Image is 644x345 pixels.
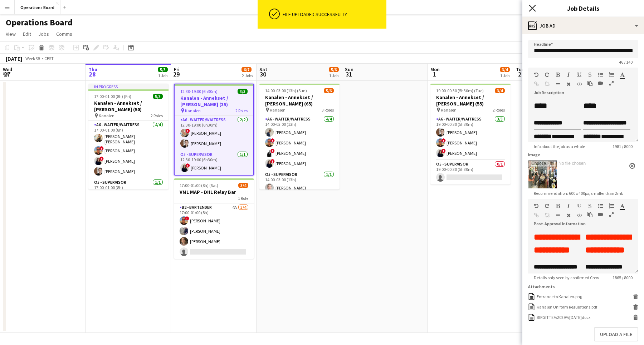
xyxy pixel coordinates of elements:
[566,203,571,209] button: Italic
[609,212,614,217] button: Fullscreen
[587,80,592,86] button: Paste as plain text
[235,108,248,113] span: 2 Roles
[329,73,338,78] div: 1 Job
[493,107,505,113] span: 2 Roles
[555,81,560,87] button: Horizontal Line
[173,70,180,78] span: 29
[598,72,603,78] button: Unordered List
[38,31,49,37] span: Jobs
[430,84,511,184] app-job-card: 19:00-00:30 (5h30m) (Tue)3/4Kanalen - Annekset / [PERSON_NAME] (55) Kanalen2 RolesA6 - WAITER/WAI...
[88,84,169,189] app-job-card: In progress17:00-01:00 (8h) (Fri)5/5Kanalen - Annekset / [PERSON_NAME] (50) Kanalen2 RolesA6 - WA...
[609,72,614,78] button: Ordered List
[528,191,629,196] span: Recommendation: 600 x 400px, smaller than 2mb
[270,159,275,163] span: !
[545,203,550,209] button: Redo
[185,108,201,113] span: Kanalen
[566,212,571,218] button: Clear Formatting
[259,171,340,195] app-card-role: O5 - SUPERVISOR1/114:00-03:00 (13h)[PERSON_NAME]
[88,178,169,203] app-card-role: O5 - SUPERVISOR1/117:00-01:00 (8h)
[577,81,582,87] button: HTML Code
[613,59,638,65] span: 46 / 140
[436,88,484,93] span: 19:00-00:30 (5h30m) (Tue)
[259,115,340,171] app-card-role: A6 - WAITER/WAITRESS4/414:00-03:00 (13h)[PERSON_NAME]![PERSON_NAME]![PERSON_NAME]![PERSON_NAME]
[537,315,590,320] div: BIRGITTE%2029%20AUG.docx
[537,294,582,299] div: Entrance to Kanalen.png
[345,66,353,73] span: Sun
[495,88,505,93] span: 3/4
[35,29,52,39] a: Jobs
[3,66,12,73] span: Wed
[270,138,275,143] span: !
[259,84,340,189] app-job-card: 14:00-03:00 (13h) (Sun)5/6Kanalen - Annekset / [PERSON_NAME] (65) Kanalen3 RolesA6 - WAITER/WAITR...
[24,56,42,61] span: Week 35
[522,4,644,13] h3: Job Details
[242,73,253,78] div: 2 Jobs
[515,70,524,78] span: 2
[430,66,440,73] span: Mon
[238,89,248,94] span: 3/3
[186,129,190,133] span: !
[174,84,254,176] app-job-card: 12:30-19:00 (6h30m)3/3Kanalen - Annekset / [PERSON_NAME] (35) Kanalen2 RolesA6 - WAITER/WAITRESS2...
[430,160,511,184] app-card-role: O5 - SUPERVISOR0/119:00-00:30 (5h30m)
[429,70,440,78] span: 1
[620,203,625,209] button: Text Color
[270,149,275,153] span: !
[577,212,582,218] button: HTML Code
[555,72,560,78] button: Bold
[180,89,218,94] span: 12:30-19:00 (6h30m)
[44,56,54,61] div: CEST
[522,17,644,34] div: Job Ad
[555,203,560,209] button: Bold
[23,31,31,37] span: Edit
[283,11,384,18] div: File uploaded successfully
[534,203,539,209] button: Undo
[344,70,353,78] span: 31
[620,72,625,78] button: Text Color
[175,95,253,108] h3: Kanalen - Annekset / [PERSON_NAME] (35)
[53,29,75,39] a: Comms
[430,94,511,107] h3: Kanalen - Annekset / [PERSON_NAME] (55)
[555,212,560,218] button: Horizontal Line
[598,80,603,86] button: Insert video
[175,151,253,175] app-card-role: O5 - SUPERVISOR1/112:30-19:00 (6h30m)![PERSON_NAME]
[88,100,169,113] h3: Kanalen - Annekset / [PERSON_NAME] (50)
[270,107,286,113] span: Kanalen
[238,183,248,188] span: 3/4
[180,183,218,188] span: 17:00-01:00 (8h) (Sat)
[174,203,254,259] app-card-role: B2 - BARTENDER4A3/417:00-01:00 (8h)![PERSON_NAME][PERSON_NAME][PERSON_NAME]
[587,212,592,217] button: Paste as plain text
[99,113,114,118] span: Kanalen
[6,55,22,62] div: [DATE]
[99,146,104,151] span: !
[88,66,97,73] span: Thu
[537,304,597,310] div: Kanalen Uniform Regulations.pdf
[94,94,131,99] span: 17:00-01:00 (8h) (Fri)
[6,17,73,28] h1: Operations Board
[566,81,571,87] button: Clear Formatting
[598,212,603,217] button: Insert video
[2,70,12,78] span: 27
[587,203,592,209] button: Strikethrough
[609,203,614,209] button: Ordered List
[174,189,254,195] h3: VML MAP - DHL Relay Bar
[153,94,163,99] span: 5/5
[174,66,180,73] span: Fri
[516,66,524,73] span: Tue
[56,31,72,37] span: Comms
[241,67,252,72] span: 6/7
[329,67,339,72] span: 5/6
[528,284,555,289] label: Attachments
[174,178,254,259] app-job-card: 17:00-01:00 (8h) (Sat)3/4VML MAP - DHL Relay Bar1 RoleB2 - BARTENDER4A3/417:00-01:00 (8h)![PERSON...
[430,115,511,160] app-card-role: A6 - WAITER/WAITRESS3/319:00-00:30 (5h30m)[PERSON_NAME]![PERSON_NAME]![PERSON_NAME]
[3,29,19,39] a: View
[441,149,446,153] span: !
[577,72,582,78] button: Underline
[20,29,34,39] a: Edit
[158,67,168,72] span: 5/5
[598,203,603,209] button: Unordered List
[500,67,510,72] span: 3/4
